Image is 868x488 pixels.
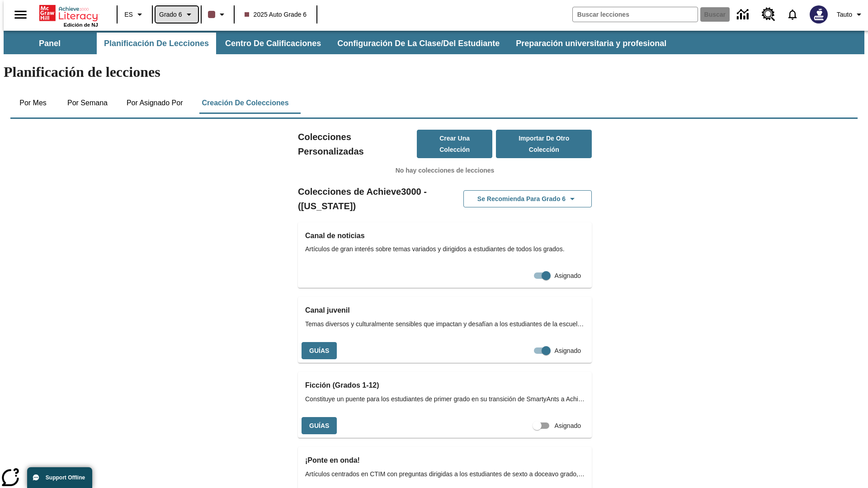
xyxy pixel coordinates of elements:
[837,10,852,19] span: Tauto
[218,33,328,54] button: Centro de calificaciones
[417,130,493,158] button: Crear una colección
[119,92,190,114] button: Por asignado por
[810,5,828,23] img: Avatar
[204,6,231,23] button: El color de la clase es café oscuro. Cambiar el color de la clase.
[5,33,95,54] button: Panel
[496,130,592,158] button: Importar de otro Colección
[120,6,149,23] button: Lenguaje: ES, Selecciona un idioma
[302,417,337,435] button: Guías
[10,92,56,114] button: Por mes
[573,7,698,22] input: Buscar campo
[194,92,296,114] button: Creación de colecciones
[305,244,585,254] span: Artículos de gran interés sobre temas variados y dirigidos a estudiantes de todos los grados.
[46,474,85,481] span: Support Offline
[756,2,781,27] a: Centro de recursos, Se abrirá en una pestaña nueva.
[833,6,868,23] button: Perfil/Configuración
[245,10,307,19] span: 2025 Auto Grade 6
[305,319,585,329] span: Temas diversos y culturalmente sensibles que impactan y desafían a los estudiantes de la escuela ...
[159,10,182,19] span: Grado 6
[305,454,585,467] h3: ¡Ponte en onda!
[305,469,585,479] span: Artículos centrados en CTIM con preguntas dirigidas a los estudiantes de sexto a doceavo grado, q...
[298,184,445,213] h2: Colecciones de Achieve3000 - ([US_STATE])
[64,22,98,28] span: Edición de NJ
[4,64,864,80] h1: Planificación de lecciones
[305,394,585,404] span: Constituye un puente para los estudiantes de primer grado en su transición de SmartyAnts a Achiev...
[509,33,674,54] button: Preparación universitaria y profesional
[97,33,216,54] button: Planificación de lecciones
[731,2,756,27] a: Centro de información
[781,3,804,26] a: Notificaciones
[305,379,585,392] h3: Ficción (Grados 1-12)
[4,33,675,54] div: Subbarra de navegación
[555,346,581,356] span: Asignado
[39,3,98,28] div: Portada
[330,33,507,54] button: Configuración de la clase/del estudiante
[124,10,133,19] span: ES
[555,271,581,281] span: Asignado
[804,3,833,26] button: Escoja un nuevo avatar
[463,190,592,208] button: Se recomienda para Grado 6
[156,6,198,23] button: Grado: Grado 6, Elige un grado
[39,4,98,22] a: Portada
[60,92,115,114] button: Por semana
[305,304,585,317] h3: Canal juvenil
[7,1,34,28] button: Abrir el menú lateral
[27,467,92,488] button: Support Offline
[302,342,337,360] button: Guías
[555,421,581,431] span: Asignado
[298,130,417,159] h2: Colecciones Personalizadas
[4,31,864,54] div: Subbarra de navegación
[305,230,585,242] h3: Canal de noticias
[298,166,592,175] p: No hay colecciones de lecciones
